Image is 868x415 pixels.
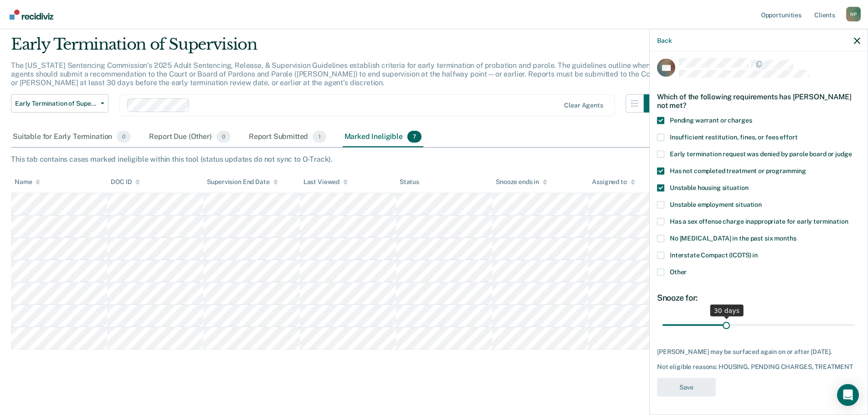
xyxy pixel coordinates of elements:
div: [PERSON_NAME] may be surfaced again on or after [DATE]. [657,348,860,355]
div: Which of the following requirements has [PERSON_NAME] not met? [657,85,860,117]
span: 0 [117,131,131,143]
button: Save [657,378,716,396]
span: Unstable employment situation [670,200,762,208]
span: Unstable housing situation [670,184,748,191]
div: Early Termination of Supervision [11,35,662,61]
span: 7 [407,131,421,143]
span: Has not completed treatment or programming [670,167,806,174]
div: Not eligible reasons: HOUSING, PENDING CHARGES, TREATMENT [657,363,860,371]
div: Suitable for Early Termination [11,127,133,147]
div: Snooze for: [657,292,860,302]
span: Pending warrant or charges [670,116,752,123]
span: 1 [313,131,326,143]
div: Status [400,178,419,186]
div: Assigned to [592,178,635,186]
div: Clear agents [564,102,603,109]
span: Interstate Compact (ICOTS) in [670,251,758,258]
div: Report Due (Other) [147,127,232,147]
div: Marked Ineligible [343,127,424,147]
span: Early Termination of Supervision [15,100,97,108]
span: No [MEDICAL_DATA] in the past six months [670,234,796,241]
div: N P [846,7,861,21]
div: Snooze ends in [496,178,547,186]
button: Profile dropdown button [846,7,861,21]
div: Open Intercom Messenger [837,384,859,406]
div: Last Viewed [303,178,348,186]
p: The [US_STATE] Sentencing Commission’s 2025 Adult Sentencing, Release, & Supervision Guidelines e... [11,61,659,87]
img: Recidiviz [10,10,53,20]
span: Has a sex offense charge inappropriate for early termination [670,217,848,225]
span: Insufficient restitution, fines, or fees effort [670,133,797,140]
div: Report Submitted [247,127,328,147]
div: 30 days [710,304,744,316]
span: Other [670,268,687,275]
div: This tab contains cases marked ineligible within this tool (status updates do not sync to O-Track). [11,155,857,164]
div: Name [15,178,40,186]
button: Back [657,36,672,44]
div: DOC ID [111,178,140,186]
div: Supervision End Date [207,178,277,186]
span: Early termination request was denied by parole board or judge [670,150,852,157]
span: 0 [216,131,231,143]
